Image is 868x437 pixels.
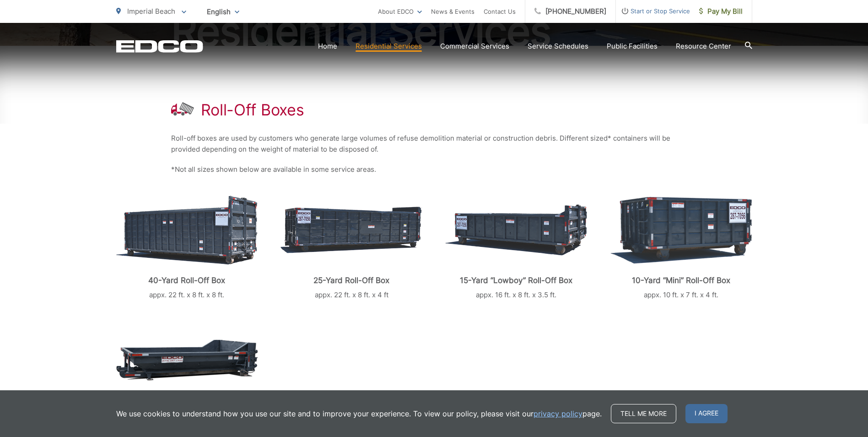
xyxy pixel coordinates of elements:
a: About EDCO [378,6,422,17]
img: roll-off-concrete.png [116,339,258,381]
a: Commercial Services [440,41,509,52]
span: Pay My Bill [699,6,743,17]
img: roll-off-lowboy.png [445,204,587,256]
p: Roll-off boxes are used by customers who generate large volumes of refuse demolition material or ... [171,133,697,155]
a: Public Facilities [607,41,658,52]
img: roll-off-mini.png [610,197,752,264]
p: 15-Yard “Lowboy” Roll-Off Box [445,276,587,285]
p: appx. 22 ft. x 8 ft. x 4 ft [280,290,422,300]
p: We use cookies to understand how you use our site and to improve your experience. To view our pol... [116,408,602,419]
p: appx. 22 ft. x 8 ft. x 8 ft. [116,290,258,300]
a: News & Events [431,6,474,17]
p: *Not all sizes shown below are available in some service areas. [171,164,697,175]
a: Resource Center [676,41,731,52]
a: privacy policy [534,408,582,419]
span: Imperial Beach [127,7,175,16]
p: 10-Yard “Mini” Roll-Off Box [610,276,752,285]
span: English [200,4,246,20]
h1: Roll-Off Boxes [201,101,304,119]
a: Service Schedules [528,41,588,52]
p: appx. 10 ft. x 7 ft. x 4 ft. [610,290,752,300]
p: 40-Yard Roll-Off Box [116,276,258,285]
span: I agree [685,404,728,423]
img: roll-off-40-yard.png [116,196,258,265]
a: Residential Services [356,41,422,52]
p: appx. 16 ft. x 8 ft. x 3.5 ft. [445,290,587,300]
a: Contact Us [484,6,516,17]
a: Tell me more [611,404,676,423]
a: Home [318,41,337,52]
p: 25-Yard Roll-Off Box [280,276,422,285]
a: EDCD logo. Return to the homepage. [116,40,203,53]
img: roll-off-25-yard.png [280,207,422,253]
